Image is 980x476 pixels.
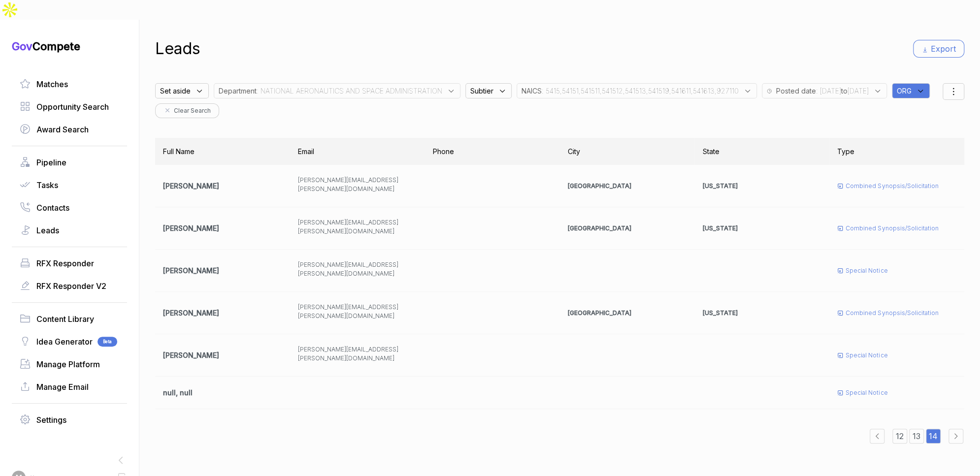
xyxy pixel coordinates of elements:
[163,308,282,318] h5: [PERSON_NAME]
[36,224,59,236] span: Leads
[155,138,290,165] th: Full Name
[567,309,686,317] div: [GEOGRAPHIC_DATA]
[12,39,127,53] h1: Compete
[20,257,119,269] a: RFX Responder
[694,138,829,165] th: State
[12,40,33,53] span: Gov
[20,101,119,113] a: Opportunity Search
[36,336,93,348] span: Idea Generator
[163,265,282,276] h5: [PERSON_NAME]
[298,345,417,363] a: [PERSON_NAME][EMAIL_ADDRESS][PERSON_NAME][DOMAIN_NAME]
[20,280,119,292] a: RFX Responder V2
[36,202,69,214] span: Contacts
[36,381,89,393] span: Manage Email
[163,181,282,191] h5: [PERSON_NAME]
[470,86,493,96] span: Subtier
[36,414,66,426] span: Settings
[559,138,694,165] th: City
[174,106,211,115] span: Clear Search
[20,179,119,191] a: Tasks
[702,309,821,317] div: [US_STATE]
[290,138,425,165] th: Email
[163,223,282,233] h5: [PERSON_NAME]
[36,358,100,370] span: Manage Platform
[846,224,938,233] a: Combined Synopsis/Solicitation
[20,78,119,90] a: Matches
[846,351,887,360] a: Special Notice
[897,86,912,96] span: ORG
[829,138,964,165] th: Type
[20,224,119,236] a: Leads
[776,86,816,96] span: Posted date
[36,257,94,269] span: RFX Responder
[892,429,907,444] div: 12
[522,86,542,96] span: NAICS
[20,202,119,214] a: Contacts
[542,86,739,96] span: : 5415,54151,541511,541512,541513,541519,541611,541613,927110
[20,313,119,325] a: Content Library
[909,429,924,444] div: 13
[20,336,119,348] a: Idea GeneratorBeta
[257,86,442,96] span: : NATIONAL AERONAUTICS AND SPACE ADMINISTRATION
[219,86,257,96] span: Department
[567,182,686,190] div: [GEOGRAPHIC_DATA]
[702,182,821,190] div: [US_STATE]
[298,303,417,320] a: [PERSON_NAME][EMAIL_ADDRESS][PERSON_NAME][DOMAIN_NAME]
[298,260,417,278] a: [PERSON_NAME][EMAIL_ADDRESS][PERSON_NAME][DOMAIN_NAME]
[36,179,58,191] span: Tasks
[816,86,869,96] span: : [DATE] [DATE]
[36,78,68,90] span: Matches
[20,358,119,370] a: Manage Platform
[20,124,119,135] a: Award Search
[913,40,964,58] button: Export
[36,313,94,325] span: Content Library
[20,414,119,426] a: Settings
[160,86,191,96] span: Set aside
[36,280,106,292] span: RFX Responder V2
[702,224,821,233] div: [US_STATE]
[155,103,219,118] button: Clear Search
[20,381,119,393] a: Manage Email
[163,350,282,360] h5: [PERSON_NAME]
[846,266,887,275] a: Special Notice
[926,429,941,444] div: 14
[841,87,848,95] b: to
[425,138,560,165] th: Phone
[846,388,887,397] a: Special Notice
[36,101,109,113] span: Opportunity Search
[20,157,119,168] a: Pipeline
[846,309,938,317] a: Combined Synopsis/Solicitation
[567,224,686,233] div: [GEOGRAPHIC_DATA]
[298,218,417,236] a: [PERSON_NAME][EMAIL_ADDRESS][PERSON_NAME][DOMAIN_NAME]
[98,337,117,347] span: Beta
[298,176,417,193] a: [PERSON_NAME][EMAIL_ADDRESS][PERSON_NAME][DOMAIN_NAME]
[36,157,66,168] span: Pipeline
[155,37,200,61] h1: Leads
[36,124,89,135] span: Award Search
[846,182,938,190] a: Combined Synopsis/Solicitation
[163,387,282,398] h5: null, null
